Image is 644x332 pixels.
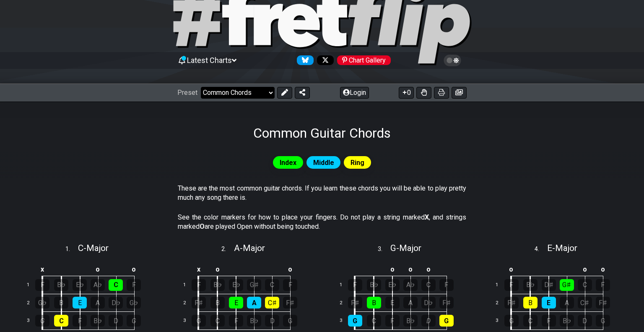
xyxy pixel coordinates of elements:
[385,279,400,291] div: E♭
[221,245,234,254] span: 2 .
[560,315,574,327] div: B♭
[234,243,265,253] span: A - Major
[91,315,105,327] div: B♭
[22,276,42,294] td: 1
[125,262,143,276] td: o
[335,276,355,294] td: 1
[596,279,610,291] div: F
[178,184,466,203] p: These are the most common guitar chords. If you learn these chords you will be able to play prett...
[192,315,206,327] div: G
[22,294,42,312] td: 2
[334,55,391,65] a: #fretflip at Pinterest
[390,243,421,253] span: G - Major
[560,297,574,308] div: A
[33,262,52,276] td: x
[201,87,275,99] select: Preset
[127,297,141,308] div: G♭
[210,315,225,327] div: C
[576,262,594,276] td: o
[578,297,592,308] div: C♯
[91,279,105,291] div: A♭
[578,279,592,291] div: C
[421,297,436,308] div: D♭
[91,297,105,308] div: A
[335,294,355,312] td: 2
[578,315,592,327] div: D
[504,279,519,291] div: F
[403,297,418,308] div: A
[416,87,431,99] button: Toggle Dexterity for all fretkits
[265,315,279,327] div: D
[210,297,225,308] div: B
[127,279,141,291] div: F
[385,297,400,308] div: E
[178,213,466,232] p: See the color markers for how to place your fingers. Do not play a string marked , and strings ma...
[383,262,402,276] td: o
[367,315,381,327] div: C
[502,262,521,276] td: o
[192,279,206,291] div: F
[283,297,297,308] div: F♯
[54,315,68,327] div: C
[535,245,547,254] span: 4 .
[596,315,610,327] div: G
[401,262,419,276] td: o
[403,279,418,291] div: A♭
[247,279,261,291] div: G♯
[448,57,457,64] span: Toggle light / dark theme
[229,297,243,308] div: E
[523,315,538,327] div: C
[439,279,454,291] div: F
[491,294,511,312] td: 2
[35,279,49,291] div: F
[178,294,198,312] td: 2
[452,87,467,99] button: Create image
[187,56,232,65] span: Latest Charts
[178,312,198,330] td: 3
[439,297,454,308] div: F♯
[337,55,391,65] div: Chart Gallery
[127,315,141,327] div: G
[54,297,68,308] div: B
[177,89,197,97] span: Preset
[189,262,208,276] td: x
[89,262,107,276] td: o
[542,297,556,308] div: E
[378,245,390,254] span: 3 .
[523,279,538,291] div: B♭
[210,279,225,291] div: B♭
[313,157,334,169] span: Middle
[35,297,49,308] div: G♭
[542,279,556,291] div: D♯
[367,297,381,308] div: B
[280,157,296,169] span: Index
[439,315,454,327] div: G
[491,276,511,294] td: 1
[351,157,364,169] span: Ring
[491,312,511,330] td: 3
[314,55,334,65] a: Follow #fretflip at X
[542,315,556,327] div: F
[283,315,297,327] div: G
[596,297,610,308] div: F♯
[73,297,87,308] div: E
[283,279,297,291] div: F
[200,222,205,230] strong: O
[109,279,123,291] div: C
[178,276,198,294] td: 1
[348,315,362,327] div: G
[295,87,310,99] button: Share Preset
[504,315,519,327] div: G
[403,315,418,327] div: B♭
[348,297,362,308] div: F♯
[340,87,369,99] button: Login
[65,245,78,254] span: 1 .
[385,315,400,327] div: F
[54,279,68,291] div: B♭
[547,243,577,253] span: E - Major
[229,279,243,291] div: E♭
[109,297,123,308] div: D♭
[293,55,314,65] a: Follow #fretflip at Bluesky
[421,279,436,291] div: C
[560,279,574,291] div: G♯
